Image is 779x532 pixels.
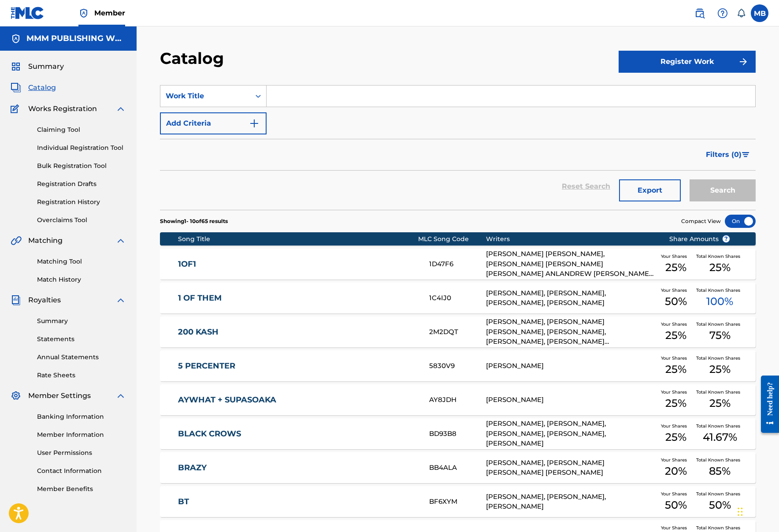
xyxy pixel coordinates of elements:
div: [PERSON_NAME] [PERSON_NAME], [PERSON_NAME] [PERSON_NAME] [PERSON_NAME] ANLANDREW [PERSON_NAME] JR. [486,249,656,279]
span: Total Known Shares [696,525,744,531]
span: Summary [28,61,64,72]
a: BRAZY [178,463,418,473]
a: 1OF1 [178,259,418,269]
img: Accounts [11,33,21,44]
button: Register Work [619,51,756,73]
a: Registration History [37,197,126,207]
span: Your Shares [661,457,690,463]
img: filter [742,152,749,157]
span: Total Known Shares [696,423,744,429]
a: Registration Drafts [37,179,126,189]
a: Contact Information [37,466,126,476]
span: 25 % [665,327,686,343]
img: help [717,8,728,19]
span: Member Settings [28,391,91,401]
div: BB4ALA [429,463,486,473]
span: 50 % [665,294,687,309]
span: 20 % [665,463,687,479]
span: Your Shares [661,389,690,395]
a: Banking Information [37,412,126,421]
button: Export [619,179,681,201]
img: f7272a7cc735f4ea7f67.svg [738,56,749,67]
span: Your Shares [661,525,690,531]
span: Total Known Shares [696,355,744,361]
iframe: Chat Widget [735,490,779,532]
div: MLC Song Code [418,234,486,244]
span: Total Known Shares [696,287,744,294]
div: Song Title [178,234,418,244]
span: 25 % [709,361,731,377]
a: AYWHAT + SUPASOAKA [178,395,418,405]
a: Public Search [691,4,709,22]
button: Filters (0) [701,144,756,166]
a: Matching Tool [37,257,126,266]
a: 1 OF THEM [178,293,418,303]
img: Works Registration [11,104,22,114]
span: 25 % [665,429,686,445]
span: Total Known Shares [696,457,744,463]
span: 85 % [709,463,731,479]
a: Match History [37,275,126,284]
a: Claiming Tool [37,125,126,134]
img: Catalog [11,82,21,93]
div: Drag [738,499,743,525]
span: Member [94,8,125,18]
a: CatalogCatalog [11,82,56,93]
div: BD93B8 [429,429,486,439]
span: Royalties [28,295,61,305]
span: Works Registration [28,104,97,114]
img: expand [115,104,126,114]
span: 50 % [665,497,687,513]
span: 41.67 % [703,429,737,445]
a: BT [178,497,418,507]
div: 1C4IJ0 [429,293,486,303]
img: search [694,8,705,19]
span: 25 % [709,395,731,411]
span: Your Shares [661,491,690,497]
h5: MMM PUBLISHING WORLDWIDE [26,33,126,44]
a: 5 PERCENTER [178,361,418,371]
img: Summary [11,61,21,72]
div: [PERSON_NAME], [PERSON_NAME], [PERSON_NAME], [PERSON_NAME], [PERSON_NAME] [486,419,656,449]
span: Compact View [681,217,721,225]
span: Your Shares [661,321,690,327]
h2: Catalog [160,48,228,68]
form: Search Form [160,85,756,210]
div: [PERSON_NAME] [486,361,656,371]
img: Member Settings [11,391,21,401]
div: User Menu [751,4,768,22]
div: [PERSON_NAME], [PERSON_NAME], [PERSON_NAME], [PERSON_NAME] [486,288,656,308]
div: [PERSON_NAME], [PERSON_NAME] [PERSON_NAME], [PERSON_NAME], [PERSON_NAME], [PERSON_NAME] [PERSON_N... [486,317,656,347]
span: Total Known Shares [696,491,744,497]
div: Help [714,4,731,22]
img: expand [115,391,126,401]
img: expand [115,235,126,246]
span: 25 % [665,260,686,275]
a: Rate Sheets [37,371,126,380]
div: Work Title [166,91,245,101]
div: AY8JDH [429,395,486,405]
div: 5830V9 [429,361,486,371]
button: Add Criteria [160,112,267,134]
span: ? [723,235,730,242]
a: 200 KASH [178,327,418,337]
a: SummarySummary [11,61,64,72]
div: [PERSON_NAME], [PERSON_NAME] [PERSON_NAME] [PERSON_NAME] [486,458,656,478]
img: Matching [11,235,22,246]
img: MLC Logo [11,7,45,19]
span: Total Known Shares [696,389,744,395]
a: BLACK CROWS [178,429,418,439]
div: [PERSON_NAME], [PERSON_NAME], [PERSON_NAME] [486,492,656,512]
a: Member Information [37,430,126,439]
img: Royalties [11,295,21,305]
span: Matching [28,235,63,246]
span: Catalog [28,82,56,93]
div: 1D47F6 [429,259,486,269]
span: Your Shares [661,287,690,294]
div: 2M2DQT [429,327,486,337]
span: Your Shares [661,423,690,429]
img: 9d2ae6d4665cec9f34b9.svg [249,118,260,129]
